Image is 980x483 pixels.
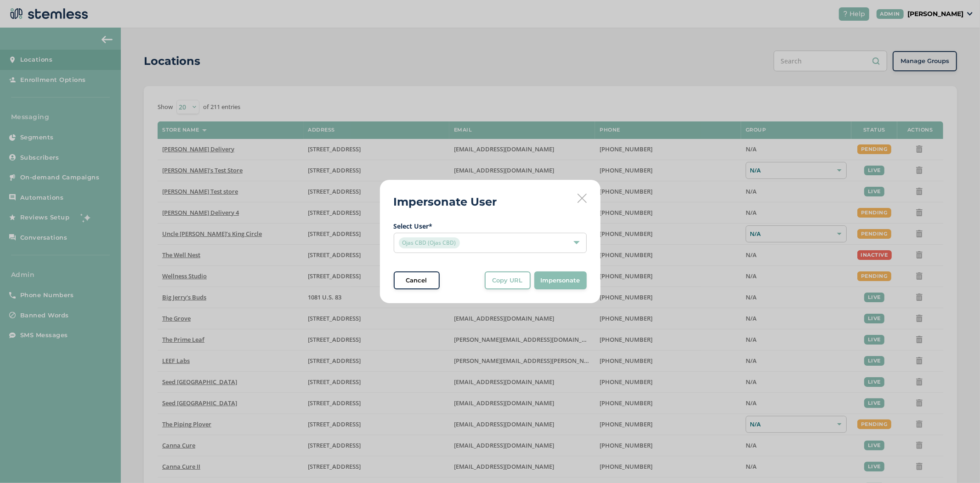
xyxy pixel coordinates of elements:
[541,276,580,285] span: Impersonate
[534,271,587,290] button: Impersonate
[493,276,523,285] span: Copy URL
[485,271,531,290] button: Copy URL
[406,276,427,285] span: Cancel
[394,271,440,290] button: Cancel
[394,221,587,231] label: Select User
[399,237,460,248] span: Ojas CBD (Ojas CBD)
[934,439,980,483] iframe: Chat Widget
[394,194,497,210] h2: Impersonate User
